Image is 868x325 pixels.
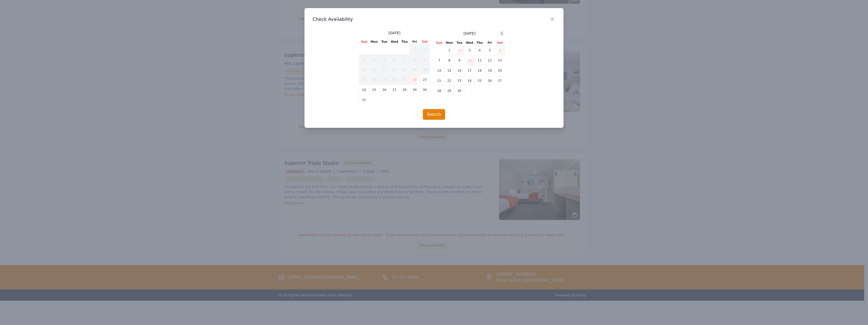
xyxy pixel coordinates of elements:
th: Wed [465,40,475,45]
td: 3 [465,45,475,55]
td: 17 [465,66,475,76]
td: 22 [444,76,454,86]
h3: Check Availability [313,16,555,22]
td: 10 [359,65,369,75]
th: Fri [485,40,495,45]
td: 5 [379,54,389,65]
td: 15 [444,66,454,76]
td: 29 [410,85,420,95]
td: 18 [475,66,485,76]
td: 10 [465,55,475,66]
span: [DATE] [388,30,400,35]
td: 14 [400,65,410,75]
td: 24 [465,76,475,86]
td: 9 [454,55,465,66]
td: 28 [434,86,444,96]
span: [DATE] [464,31,475,36]
th: Thu [400,39,410,44]
td: 20 [389,75,400,85]
td: 16 [454,66,465,76]
td: 4 [369,54,379,65]
td: 27 [495,76,505,86]
td: 14 [434,66,444,76]
th: Sun [434,40,444,45]
td: 21 [400,75,410,85]
td: 30 [420,85,430,95]
td: 19 [379,75,389,85]
td: 29 [444,86,454,96]
td: 15 [410,65,420,75]
td: 27 [389,85,400,95]
td: 25 [475,76,485,86]
td: 9 [420,54,430,65]
td: 6 [389,54,400,65]
td: 7 [434,55,444,66]
td: 25 [369,85,379,95]
td: 26 [485,76,495,86]
th: Tue [379,39,389,44]
th: Thu [475,40,485,45]
td: 1 [410,44,420,54]
button: Search [423,109,445,120]
th: Wed [389,39,400,44]
td: 7 [400,54,410,65]
td: 22 [410,75,420,85]
td: 13 [495,55,505,66]
td: 8 [410,54,420,65]
td: 1 [444,45,454,55]
td: 4 [475,45,485,55]
td: 18 [369,75,379,85]
td: 28 [400,85,410,95]
td: 11 [475,55,485,66]
td: 2 [420,44,430,54]
td: 30 [454,86,465,96]
td: 8 [444,55,454,66]
td: 6 [495,45,505,55]
td: 12 [485,55,495,66]
td: 23 [420,75,430,85]
td: 5 [485,45,495,55]
td: 26 [379,85,389,95]
th: Sat [420,39,430,44]
td: 24 [359,85,369,95]
th: Fri [410,39,420,44]
td: 17 [359,75,369,85]
th: Mon [369,39,379,44]
td: 11 [369,65,379,75]
td: 2 [454,45,465,55]
td: 13 [389,65,400,75]
td: 12 [379,65,389,75]
th: Sun [359,39,369,44]
td: 31 [359,95,369,105]
td: 16 [420,65,430,75]
td: 23 [454,76,465,86]
td: 21 [434,76,444,86]
th: Sat [495,40,505,45]
th: Mon [444,40,454,45]
td: 20 [495,66,505,76]
th: Tue [454,40,465,45]
td: 3 [359,54,369,65]
td: 19 [485,66,495,76]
